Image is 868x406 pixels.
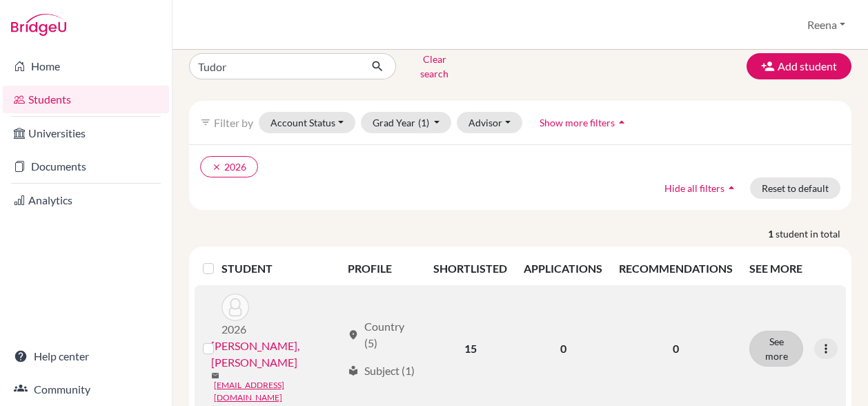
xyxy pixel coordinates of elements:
span: location_on [348,329,359,340]
i: arrow_drop_up [615,115,629,129]
button: Add student [747,53,851,79]
a: Analytics [3,186,169,214]
th: STUDENT [221,252,339,285]
th: PROFILE [339,252,425,285]
button: Account Status [259,112,355,133]
a: Students [3,86,169,113]
span: (1) [418,117,429,128]
a: Documents [3,153,169,180]
p: 0 [619,340,733,357]
span: mail [211,371,219,380]
span: student in total [776,226,851,241]
button: Clear search [396,48,473,84]
div: Country (5) [348,318,417,351]
div: Subject (1) [348,362,415,379]
a: Community [3,376,169,403]
button: Reset to default [750,177,840,199]
img: Bridge-U [11,14,66,36]
button: Reena [801,12,851,38]
button: Show more filtersarrow_drop_up [528,112,640,133]
th: SEE MORE [741,252,846,285]
span: local_library [348,365,359,376]
button: Hide all filtersarrow_drop_up [653,177,750,199]
th: RECOMMENDATIONS [611,252,741,285]
button: See more [749,331,803,367]
i: clear [212,162,221,172]
a: Help center [3,342,169,370]
button: clear2026 [200,156,258,177]
span: Filter by [214,116,253,129]
span: Show more filters [540,117,615,128]
input: Find student by name... [189,53,360,79]
button: Advisor [457,112,522,133]
a: [PERSON_NAME], [PERSON_NAME] [211,338,342,371]
p: 2026 [221,321,249,338]
th: SHORTLISTED [425,252,515,285]
a: Universities [3,119,169,147]
i: arrow_drop_up [724,181,738,195]
a: Home [3,52,169,80]
th: APPLICATIONS [515,252,611,285]
strong: 1 [768,226,776,241]
i: filter_list [200,117,211,128]
span: Hide all filters [664,182,724,194]
img: Mihai, Tudor [221,293,249,321]
button: Grad Year(1) [361,112,452,133]
a: [EMAIL_ADDRESS][DOMAIN_NAME] [214,379,342,404]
